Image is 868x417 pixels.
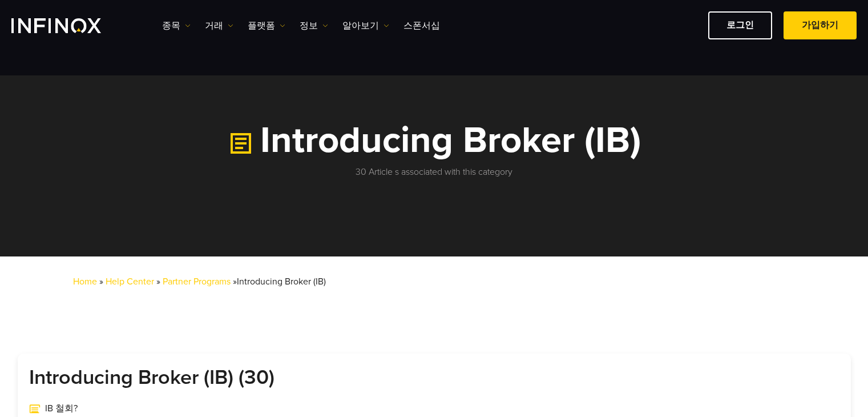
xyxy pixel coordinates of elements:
p: 30 Article s associated with this category [23,165,845,179]
a: 알아보기 [342,19,389,33]
a: 스폰서십 [403,19,440,33]
a: 거래 [205,19,233,33]
span: Introducing Broker (IB) [237,276,326,287]
a: 플랫폼 [248,19,285,33]
a: Help Center [106,276,154,287]
a: Home [73,276,97,287]
span: » [99,276,103,287]
a: 로그인 [708,11,772,39]
a: 가입하기 [784,11,857,39]
span: » [156,276,326,287]
a: INFINOX Logo [11,18,128,33]
h1: Introducing Broker (IB) [23,121,845,160]
a: 정보 [300,19,328,33]
h3: Introducing Broker (IB) (30) [29,365,839,390]
a: 종목 [162,19,191,33]
a: Partner Programs [163,276,231,287]
span: » [233,276,326,287]
a: IB 철회? [29,402,839,415]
